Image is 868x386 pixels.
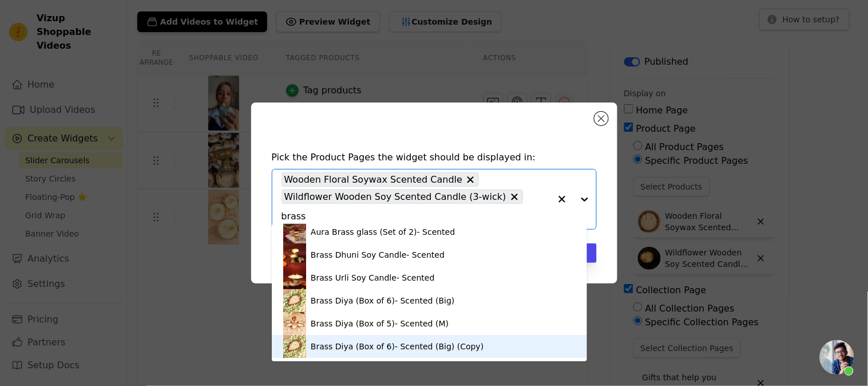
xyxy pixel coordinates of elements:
span: Wildflower Wooden Soy Scented Candle (3-wick) [284,190,506,204]
img: product thumbnail [283,266,306,289]
h4: Pick the Product Pages the widget should be displayed in: [272,151,597,164]
button: Close modal [594,112,608,125]
img: product thumbnail [283,289,306,312]
span: Wooden Floral Soywax Scented Candle [284,172,463,187]
div: Brass Diya (Box of 6)- Scented (Big) (Copy) [311,341,483,352]
div: Aura Brass glass (Set of 2)- Scented [311,226,455,238]
div: Brass Diya (Box of 5)- Scented (M) [311,318,449,329]
div: Brass Dhuni Soy Candle- Scented [311,249,445,261]
img: product thumbnail [283,335,306,358]
div: Brass Urli Soy Candle- Scented [311,272,435,283]
img: product thumbnail [283,220,306,243]
div: Brass Diya (Box of 6)- Scented (Big) [311,295,455,306]
img: product thumbnail [283,243,306,266]
img: product thumbnail [283,312,306,335]
a: Open chat [820,340,854,375]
